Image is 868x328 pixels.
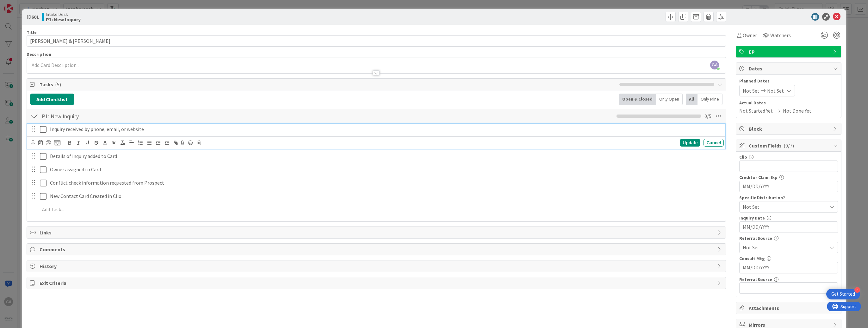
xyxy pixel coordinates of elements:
[749,142,830,149] span: Custom Fields
[743,262,834,273] input: MM/DD/YYYY
[749,65,830,72] span: Dates
[50,193,721,200] p: New Contact Card Created in Clio
[743,203,827,211] span: Not Set
[40,229,715,236] span: Links
[739,256,838,261] div: Consult Mtg
[743,87,759,95] span: Not Set
[40,279,715,287] span: Exit Criteria
[50,179,721,187] p: Conflict check information requested from Prospect
[656,94,683,105] div: Only Open
[50,126,721,133] p: Inquiry received by phone, email, or website
[710,61,719,69] span: GA
[55,81,61,88] span: ( 5 )
[619,94,656,105] div: Open & Closed
[854,287,860,293] div: 3
[27,13,39,21] span: ID
[13,1,29,9] span: Support
[40,110,182,122] input: Add Checklist...
[743,244,827,251] span: Not Set
[743,222,834,233] input: MM/DD/YYYY
[40,262,715,270] span: History
[46,12,81,17] span: Intake Desk
[680,139,700,147] div: Update
[27,35,726,47] input: type card name here...
[770,31,791,39] span: Watchers
[831,291,855,297] div: Get Started
[739,236,838,240] div: Referral Source
[739,100,838,106] span: Actual Dates
[40,81,617,88] span: Tasks
[739,216,838,220] div: Inquiry Date
[739,277,772,282] label: Referral Source
[697,94,722,105] div: Only Mine
[50,166,721,173] p: Owner assigned to Card
[739,195,838,200] div: Specific Distribution?
[784,142,794,149] span: ( 0/7 )
[704,112,711,120] span: 0 / 5
[743,181,834,192] input: MM/DD/YYYY
[783,107,811,115] span: Not Done Yet
[50,153,721,160] p: Details of inquiry added to Card
[749,48,830,56] span: EP
[743,31,757,39] span: Owner
[46,17,81,22] b: P1: New Inquiry
[749,125,830,133] span: Block
[686,94,697,105] div: All
[749,304,830,312] span: Attachments
[31,14,39,20] b: 601
[40,246,715,253] span: Comments
[826,289,860,299] div: Open Get Started checklist, remaining modules: 3
[767,87,784,95] span: Not Set
[739,107,773,115] span: Not Started Yet
[30,94,74,105] button: Add Checklist
[704,139,724,147] div: Cancel
[27,30,37,35] label: Title
[739,78,838,84] span: Planned Dates
[739,175,838,180] div: Creditor Claim Exp
[739,155,838,159] div: Clio
[27,51,51,57] span: Description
